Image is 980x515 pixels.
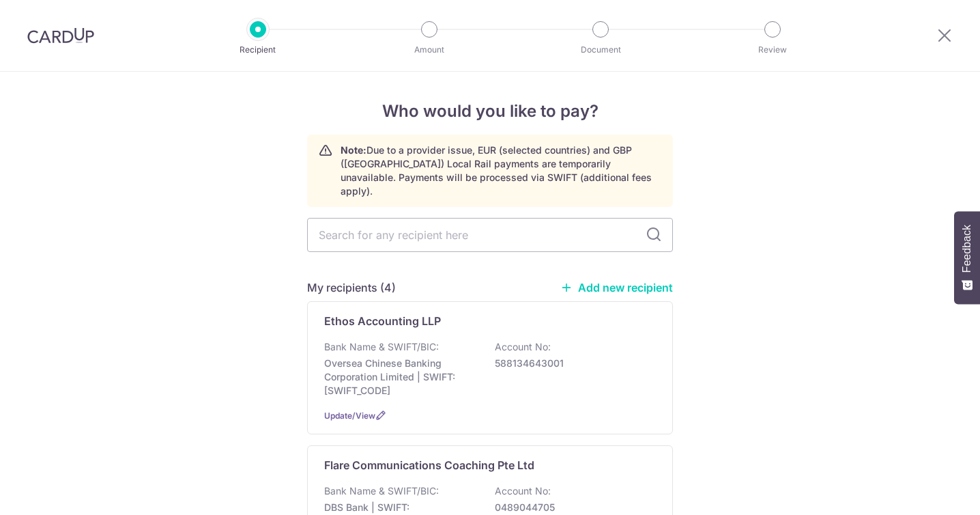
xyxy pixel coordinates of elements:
input: Search for any recipient here [307,218,673,252]
p: Document [550,43,651,57]
img: CardUp [27,27,94,44]
p: Oversea Chinese Banking Corporation Limited | SWIFT: [SWIFT_CODE] [324,357,477,398]
p: Account No: [495,340,551,354]
a: Update/View [324,410,375,421]
p: Account No: [495,484,551,498]
p: 0489044705 [495,501,648,514]
h4: Who would you like to pay? [307,99,673,124]
p: Bank Name & SWIFT/BIC: [324,340,439,354]
span: Feedback [961,225,973,273]
button: Feedback - Show survey [954,211,980,304]
iframe: Opens a widget where you can find more information [892,474,966,508]
p: Bank Name & SWIFT/BIC: [324,484,439,498]
h5: My recipients (4) [307,279,396,296]
a: Add new recipient [560,281,673,294]
p: Amount [379,43,480,57]
p: Ethos Accounting LLP [324,313,441,329]
p: Recipient [207,43,308,57]
strong: Note: [341,144,366,156]
p: Review [722,43,823,57]
p: Flare Communications Coaching Pte Ltd [324,457,534,473]
p: Due to a provider issue, EUR (selected countries) and GBP ([GEOGRAPHIC_DATA]) Local Rail payments... [341,143,661,198]
p: 588134643001 [495,357,648,370]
